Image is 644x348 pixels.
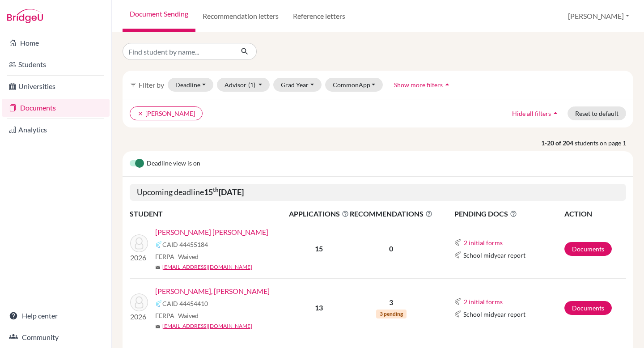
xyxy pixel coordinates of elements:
[2,328,110,346] a: Community
[454,208,563,219] span: PENDING DOCS
[564,8,633,25] button: [PERSON_NAME]
[155,286,270,297] a: [PERSON_NAME], [PERSON_NAME]
[273,78,322,92] button: Grad Year
[376,310,407,318] span: 3 pending
[174,253,199,260] span: - Waived
[130,208,288,220] th: STUDENT
[168,78,213,92] button: Deadline
[564,242,612,256] a: Documents
[512,110,551,117] span: Hide all filters
[130,81,137,88] i: filter_list
[130,252,148,263] p: 2026
[139,81,164,89] span: Filter by
[443,80,452,89] i: arrow_drop_up
[289,208,349,219] span: APPLICATIONS
[137,110,144,117] i: clear
[575,138,633,148] span: students on page 1
[155,324,161,329] span: mail
[147,158,200,169] span: Deadline view is on
[155,300,162,307] img: Common App logo
[130,311,148,322] p: 2026
[325,78,383,92] button: CommonApp
[155,252,199,261] span: FERPA
[386,78,459,92] button: Show more filtersarrow_drop_up
[155,311,199,320] span: FERPA
[454,298,462,305] img: Common App logo
[564,301,612,315] a: Documents
[350,208,432,219] span: RECOMMENDATIONS
[2,77,110,95] a: Universities
[315,303,323,312] b: 13
[7,9,43,23] img: Bridge-U
[350,243,432,254] p: 0
[155,265,161,270] span: mail
[162,299,208,308] span: CAID 44454410
[454,239,462,246] img: Common App logo
[315,244,323,253] b: 15
[130,234,148,252] img: Arguello Martinez, Juan Pablo
[162,240,208,249] span: CAID 44455184
[454,310,462,318] img: Common App logo
[454,251,462,259] img: Common App logo
[213,186,219,193] sup: th
[130,106,203,120] button: clear[PERSON_NAME]
[2,121,110,139] a: Analytics
[155,241,162,248] img: Common App logo
[504,106,568,120] button: Hide all filtersarrow_drop_up
[130,293,148,311] img: Ortiz Stoessel, Sebastian Jose
[130,184,626,201] h5: Upcoming deadline
[394,81,443,89] span: Show more filters
[217,78,270,92] button: Advisor(1)
[204,187,244,197] b: 15 [DATE]
[463,250,525,260] span: School midyear report
[248,81,255,89] span: (1)
[2,99,110,117] a: Documents
[162,263,252,271] a: [EMAIL_ADDRESS][DOMAIN_NAME]
[162,322,252,330] a: [EMAIL_ADDRESS][DOMAIN_NAME]
[463,238,503,248] button: 2 initial forms
[123,43,233,60] input: Find student by name...
[2,307,110,325] a: Help center
[463,297,503,307] button: 2 initial forms
[564,208,626,220] th: ACTION
[2,34,110,52] a: Home
[541,138,575,148] strong: 1-20 of 204
[568,106,626,120] button: Reset to default
[350,297,432,308] p: 3
[155,227,268,238] a: [PERSON_NAME] [PERSON_NAME]
[2,55,110,73] a: Students
[551,109,560,118] i: arrow_drop_up
[463,310,525,319] span: School midyear report
[174,312,199,319] span: - Waived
